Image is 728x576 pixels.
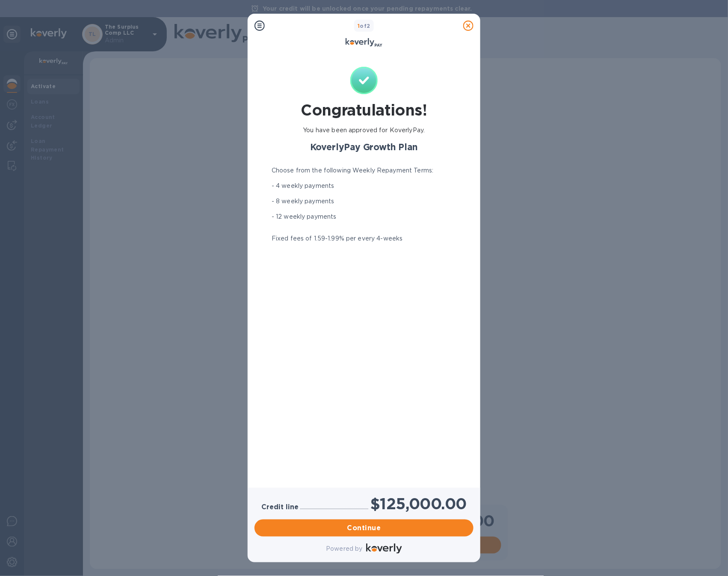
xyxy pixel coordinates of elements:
b: of 2 [358,23,370,29]
span: 1 [358,23,360,29]
h1: Congratulations! [301,101,427,119]
p: - 12 weekly payments [272,212,337,221]
h3: Credit line [261,503,299,511]
span: Continue [261,523,467,533]
p: You have been approved for KoverlyPay. [303,126,425,135]
p: - 8 weekly payments [272,197,334,206]
p: Choose from the following Weekly Repayment Terms: [272,166,433,175]
h2: KoverlyPay Growth Plan [259,142,469,152]
p: Powered by [326,545,362,554]
img: Logo [366,543,402,554]
h1: $125,000.00 [370,495,467,513]
p: - 4 weekly payments [272,181,334,190]
p: Fixed fees of 1.59-1.99% per every 4-weeks [272,234,403,243]
button: Continue [255,520,473,537]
